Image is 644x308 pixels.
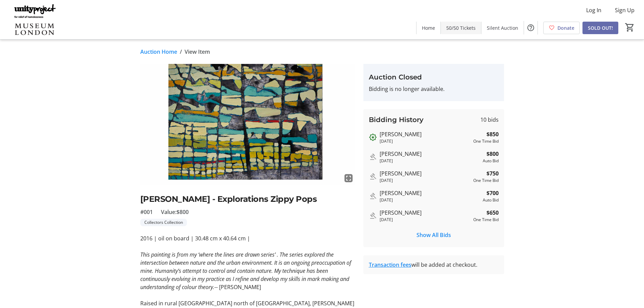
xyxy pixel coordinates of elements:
a: Transaction fees [369,261,411,268]
tr-label-badge: Collectors Collection [140,219,187,226]
span: Home [422,24,435,31]
strong: $650 [486,209,499,217]
span: #001 [140,208,153,216]
mat-icon: Outbid [369,172,377,181]
div: [PERSON_NAME] [380,150,480,158]
em: This painting is from my ‘where the lines are drawn series’ . The series explored the intersectio... [140,251,351,291]
span: Value: $800 [161,208,189,216]
span: / [180,48,182,56]
a: 50/50 Tickets [441,22,481,34]
div: [DATE] [380,158,480,164]
span: 10 bids [480,116,499,124]
h3: Auction Closed [369,72,499,82]
span: Show All Bids [416,231,451,239]
span: Donate [557,24,574,31]
a: Donate [543,22,580,34]
img: Image [140,64,355,185]
div: One Time Bid [473,217,499,223]
div: [DATE] [380,197,480,203]
p: -- [PERSON_NAME] [140,251,355,291]
mat-icon: fullscreen [344,174,353,182]
strong: $750 [486,169,499,177]
div: [PERSON_NAME] [380,169,471,177]
a: Auction Home [140,48,177,56]
div: [DATE] [380,177,471,184]
h2: [PERSON_NAME] - Explorations Zippy Pops [140,193,355,205]
mat-icon: Outbid [369,212,377,220]
a: SOLD OUT! [582,22,618,34]
div: [PERSON_NAME] [380,209,471,217]
a: Silent Auction [481,22,524,34]
div: [DATE] [380,217,471,223]
mat-icon: Outbid [369,133,377,141]
a: Home [416,22,440,34]
p: Bidding is no longer available. [369,85,499,93]
div: One Time Bid [473,138,499,144]
strong: $850 [486,130,499,138]
strong: $800 [486,150,499,158]
p: 2016 | oil on board | 30.48 cm x 40.64 cm | [140,234,355,242]
span: SOLD OUT! [588,24,613,31]
img: Unity Project & Museum London's Logo [4,3,64,37]
span: View Item [185,48,210,56]
span: Sign Up [615,6,635,14]
h3: Bidding History [369,115,424,125]
div: [PERSON_NAME] [380,189,480,197]
div: Auto Bid [483,158,499,164]
button: Show All Bids [369,228,499,242]
div: [DATE] [380,138,471,144]
mat-icon: Outbid [369,153,377,161]
button: Sign Up [610,5,640,16]
button: Log In [581,5,607,16]
span: Silent Auction [487,24,518,31]
div: will be added at checkout. [369,261,499,269]
div: One Time Bid [473,177,499,184]
div: Auto Bid [483,197,499,203]
span: Log In [586,6,601,14]
div: [PERSON_NAME] [380,130,471,138]
mat-icon: Outbid [369,192,377,200]
strong: $700 [486,189,499,197]
span: 50/50 Tickets [446,24,476,31]
button: Help [524,21,538,34]
button: Cart [624,21,636,33]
